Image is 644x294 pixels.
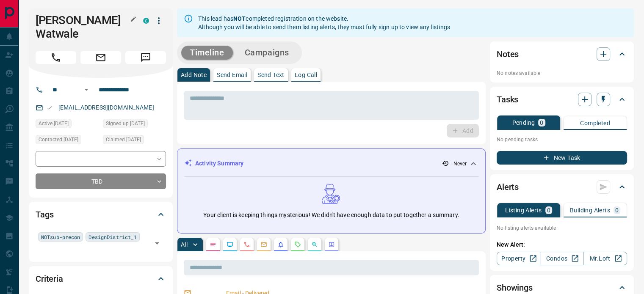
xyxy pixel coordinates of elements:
div: Notes [497,44,627,64]
svg: Calls [243,241,250,248]
a: Property [497,252,540,265]
a: Mr.Loft [583,252,627,265]
span: Claimed [DATE] [106,135,141,144]
button: New Task [497,151,627,165]
h2: Alerts [497,180,519,194]
div: Activity Summary- Never [184,156,478,171]
svg: Emails [260,241,267,248]
p: 0 [547,207,550,213]
p: Completed [580,120,610,126]
div: Thu Jun 23 2022 [103,119,166,131]
svg: Opportunities [311,241,318,248]
div: Tags [36,204,166,225]
p: Your client is keeping things mysterious! We didn't have enough data to put together a summary. [203,211,459,220]
button: Open [81,85,91,95]
p: No pending tasks [497,133,627,146]
p: New Alert: [497,240,627,249]
div: Thu Jun 23 2022 [36,119,99,131]
div: Thu Jun 23 2022 [103,135,166,147]
span: Message [125,51,166,64]
h2: Notes [497,47,519,61]
p: - Never [451,160,467,168]
p: Add Note [181,72,207,78]
button: Campaigns [236,46,298,60]
span: DesignDistrict_1 [88,233,137,241]
h1: [PERSON_NAME] Watwale [36,14,130,41]
p: Log Call [295,72,317,78]
div: TBD [36,173,166,189]
p: No listing alerts available [497,224,627,232]
a: [EMAIL_ADDRESS][DOMAIN_NAME] [58,104,154,111]
div: This lead has completed registration on the website. Although you will be able to send them listi... [198,11,450,35]
span: Active [DATE] [39,119,69,128]
svg: Requests [294,241,301,248]
div: Thu Jun 23 2022 [36,135,99,147]
p: No notes available [497,69,627,77]
strong: NOT [233,15,246,22]
p: Send Email [217,72,247,78]
span: Call [36,51,76,64]
svg: Notes [210,241,216,248]
div: Criteria [36,269,166,289]
span: Signed up [DATE] [106,119,145,128]
p: Send Text [257,72,285,78]
div: condos.ca [143,18,149,24]
p: Pending [512,120,535,126]
div: Alerts [497,177,627,197]
svg: Lead Browsing Activity [227,241,233,248]
span: Email [80,51,121,64]
button: Open [151,237,163,249]
p: 0 [615,207,619,213]
p: Building Alerts [570,207,610,213]
svg: Agent Actions [328,241,335,248]
a: Condos [540,252,583,265]
p: All [181,242,188,247]
p: 0 [540,120,543,126]
svg: Listing Alerts [277,241,284,248]
h2: Criteria [36,272,63,286]
div: Tasks [497,89,627,110]
h2: Tasks [497,93,518,106]
button: Timeline [181,46,233,60]
p: Listing Alerts [505,207,542,213]
span: NOTsub-precon [41,233,80,241]
h2: Tags [36,208,53,221]
p: Activity Summary [195,159,243,168]
svg: Email Valid [47,105,53,111]
span: Contacted [DATE] [39,135,78,144]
